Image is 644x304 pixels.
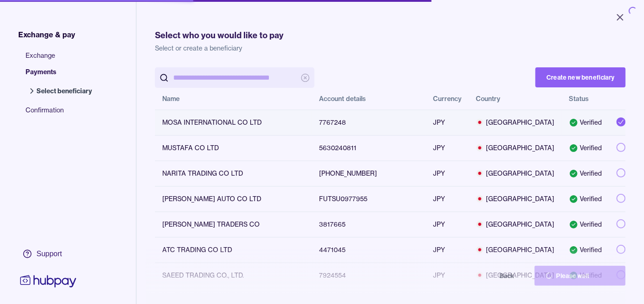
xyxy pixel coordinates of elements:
a: Support [18,244,78,263]
td: JPY [426,186,469,212]
td: MOSA INTERNATIONAL CO LTD [155,110,312,135]
span: [GEOGRAPHIC_DATA] [476,143,555,152]
td: 7767248 [312,110,426,135]
div: Verified [569,143,602,152]
td: ATC TRADING CO LTD [155,237,312,263]
td: [PERSON_NAME] AUTO CO LTD [155,186,312,212]
td: 3817665 [312,212,426,237]
td: 7924554 [312,263,426,288]
input: search [173,67,296,88]
td: 4471045 [312,237,426,263]
td: JPY [426,135,469,161]
span: Payments [26,67,101,84]
td: [PHONE_NUMBER] [312,161,426,186]
div: Verified [569,220,602,229]
td: MUSTAFA CO LTD [155,135,312,161]
th: Currency [426,88,469,110]
span: [GEOGRAPHIC_DATA] [476,194,555,203]
th: Account details [312,88,426,110]
td: 5630240811 [312,135,426,161]
td: JPY [426,161,469,186]
td: JPY [426,212,469,237]
span: [GEOGRAPHIC_DATA] [476,169,555,178]
td: NARITA TRADING CO LTD [155,161,312,186]
div: Verified [569,245,602,254]
td: [PERSON_NAME] TRADERS CO [155,212,312,237]
span: Select beneficiary [36,86,92,96]
div: Verified [569,169,602,178]
span: [GEOGRAPHIC_DATA] [476,245,555,254]
td: SAEED TRADING CO., LTD. [155,263,312,288]
div: Support [36,249,62,259]
th: Country [469,88,562,110]
div: Verified [569,118,602,127]
th: Status [562,88,609,110]
button: Close [604,7,637,27]
th: Name [155,88,312,110]
span: [GEOGRAPHIC_DATA] [476,118,555,127]
span: [GEOGRAPHIC_DATA] [476,220,555,229]
td: JPY [426,237,469,263]
td: FUTSU0977955 [312,186,426,212]
span: Confirmation [26,106,101,122]
td: JPY [426,263,469,288]
span: Exchange [26,51,101,67]
h1: Select who you would like to pay [155,29,626,42]
p: Select or create a beneficiary [155,44,626,53]
span: Exchange & pay [18,29,75,40]
button: Create new beneficiary [536,67,626,87]
div: Verified [569,194,602,203]
td: JPY [426,110,469,135]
